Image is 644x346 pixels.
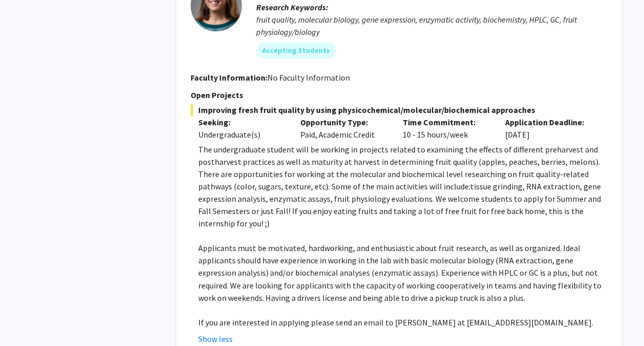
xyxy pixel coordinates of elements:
[198,116,285,128] p: Seeking:
[198,144,601,228] span: The undergraduate student will be working in projects related to examining the effects of differe...
[198,317,593,327] span: If you are interested in applying please send an email to [PERSON_NAME] at [EMAIL_ADDRESS][DOMAIN...
[198,332,233,344] button: Show less
[198,128,285,141] div: Undergraduate(s)
[256,2,328,12] b: Research Keywords:
[191,89,608,101] p: Open Projects
[191,104,608,116] span: Improving fresh fruit quality by using physicochemical/molecular/biochemical approaches
[198,243,601,302] span: Applicants must be motivated, hardworking, and enthusiastic about fruit research, as well as orga...
[293,116,395,141] div: Paid, Academic Credit
[395,116,497,141] div: 10 - 15 hours/week
[403,116,490,128] p: Time Commitment:
[300,116,387,128] p: Opportunity Type:
[267,72,350,83] span: No Faculty Information
[191,72,267,83] b: Faculty Information:
[505,116,592,128] p: Application Deadline:
[497,116,600,141] div: [DATE]
[256,42,336,59] mat-chip: Accepting Students
[256,13,608,38] div: fruit quality, molecular biology, gene expression, enzymatic activity, biochemistry, HPLC, GC, fr...
[8,300,44,338] iframe: Chat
